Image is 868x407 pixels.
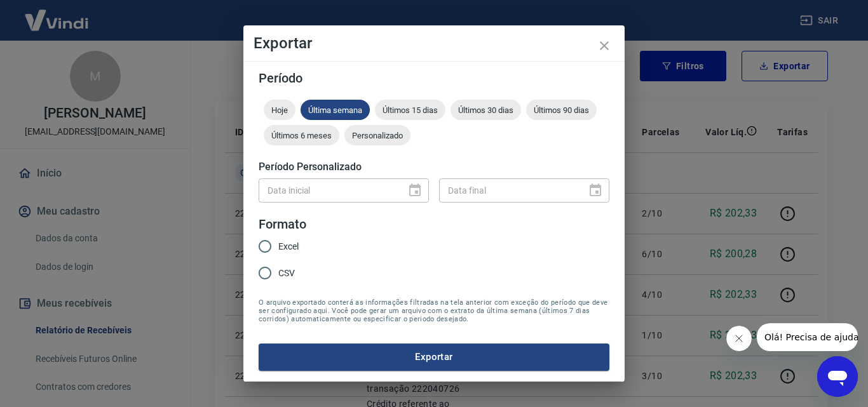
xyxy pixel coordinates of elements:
div: Últimos 15 dias [375,100,445,120]
div: Últimos 30 dias [451,100,521,120]
span: O arquivo exportado conterá as informações filtradas na tela anterior com exceção do período que ... [259,298,609,323]
span: Excel [278,240,299,253]
span: Últimos 30 dias [451,105,521,115]
span: Última semana [301,105,370,115]
div: Hoje [264,100,295,120]
div: Últimos 6 meses [264,125,339,145]
h5: Período Personalizado [259,161,609,173]
span: Últimos 6 meses [264,131,339,140]
div: Últimos 90 dias [526,100,597,120]
div: Última semana [301,100,370,120]
input: DD/MM/YYYY [439,178,578,202]
h5: Período [259,72,609,84]
h4: Exportar [254,36,614,51]
iframe: Fechar mensagem [726,326,752,351]
span: Últimos 15 dias [375,105,445,115]
legend: Formato [259,215,306,234]
span: CSV [278,267,295,280]
iframe: Botão para abrir a janela de mensagens [817,356,858,397]
iframe: Mensagem da empresa [757,323,858,351]
div: Personalizado [344,125,410,145]
span: Hoje [264,105,295,115]
input: DD/MM/YYYY [259,178,397,202]
button: close [589,30,620,61]
span: Últimos 90 dias [526,105,597,115]
span: Personalizado [344,131,410,140]
button: Exportar [259,344,609,370]
span: Olá! Precisa de ajuda? [8,9,107,19]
